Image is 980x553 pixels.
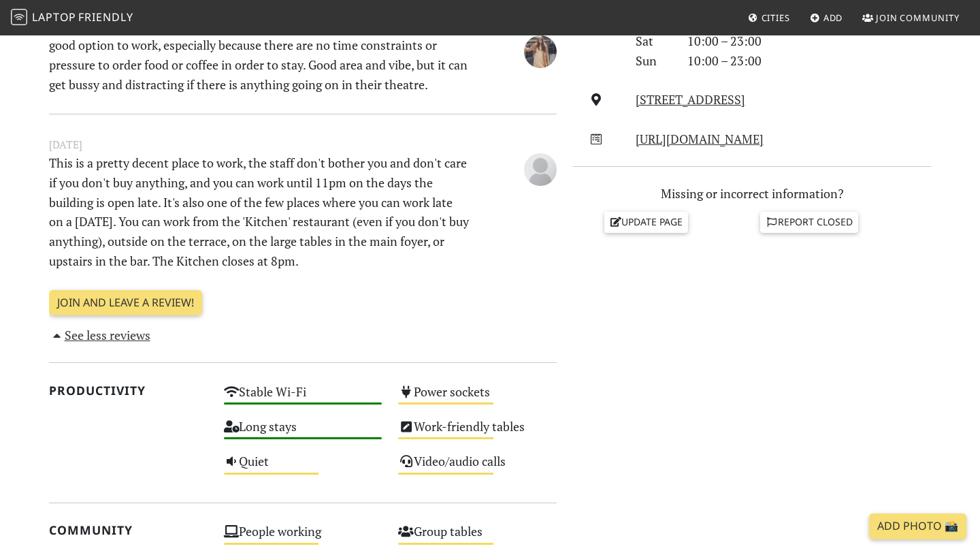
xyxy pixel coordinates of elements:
span: Fátima González [524,42,557,58]
div: Work-friendly tables [390,415,565,450]
span: Anonymous [524,159,557,176]
div: Video/audio calls [390,450,565,485]
div: Sun [627,51,679,71]
span: Laptop [32,10,76,25]
img: LaptopFriendly [11,9,27,25]
a: Join Community [857,5,965,30]
div: Sat [627,31,679,51]
p: Missing or incorrect information? [573,184,931,204]
img: blank-535327c66bd565773addf3077783bbfce4b00ec00e9fd257753287c682c7fa38.png [524,153,557,186]
a: Report closed [760,212,858,232]
h2: Productivity [49,383,208,398]
a: Update page [604,212,689,232]
p: This is a pretty decent place to work, the staff don't bother you and don't care if you don't buy... [41,153,478,271]
div: Long stays [216,415,391,450]
div: 10:00 – 23:00 [679,51,939,71]
span: Friendly [78,10,133,25]
div: Quiet [216,450,391,485]
img: 4035-fatima.jpg [524,35,557,68]
div: 10:00 – 23:00 [679,31,939,51]
a: Add [804,5,849,30]
div: Power sockets [390,381,565,415]
h2: Community [49,523,208,537]
a: [STREET_ADDRESS] [636,91,745,108]
a: LaptopFriendly LaptopFriendly [11,6,133,30]
a: Add Photo 📸 [869,513,966,539]
p: good option to work, especially because there are no time constraints or pressure to order food o... [41,35,478,94]
span: Cities [762,12,790,24]
small: [DATE] [41,136,565,153]
a: Join and leave a review! [49,290,202,316]
a: See less reviews [49,327,150,343]
a: [URL][DOMAIN_NAME] [636,131,764,147]
span: Join Community [876,12,960,24]
a: Cities [742,5,796,30]
span: Add [823,12,843,24]
div: Stable Wi-Fi [216,381,391,415]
